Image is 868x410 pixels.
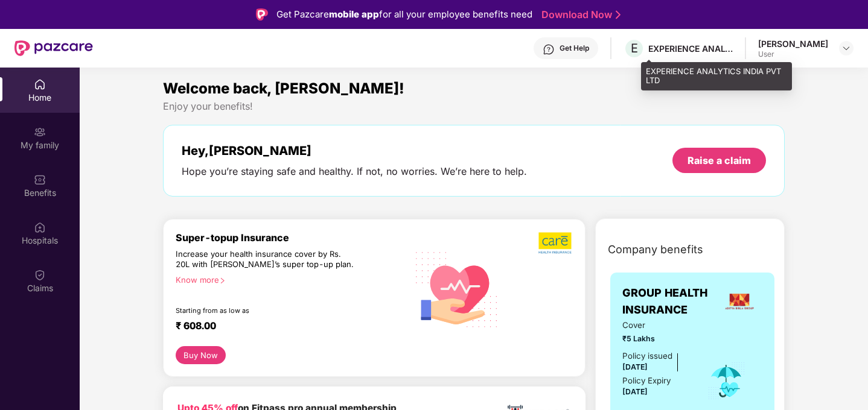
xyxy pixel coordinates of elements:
[707,361,746,401] img: icon
[538,232,573,254] img: b5dec4f62d2307b9de63beb79f102df3.png
[622,362,648,371] span: [DATE]
[182,143,527,158] div: Hey, [PERSON_NAME]
[34,221,46,233] img: svg+xml;base64,PHN2ZyBpZD0iSG9zcGl0YWxzIiB4bWxucz0iaHR0cDovL3d3dy53My5vcmcvMjAwMC9zdmciIHdpZHRoPS...
[276,7,532,22] div: Get Pazcare for all your employee benefits need
[616,8,621,21] img: Stroke
[641,62,792,90] div: EXPERIENCE ANALYTICS INDIA PVT LTD
[34,78,46,90] img: svg+xml;base64,PHN2ZyBpZD0iSG9tZSIgeG1sbnM9Imh0dHA6Ly93d3cudzMub3JnLzIwMDAvc3ZnIiB3aWR0aD0iMjAiIG...
[622,285,716,319] span: GROUP HEALTH INSURANCE
[176,320,395,334] div: ₹ 608.00
[622,374,671,387] div: Policy Expiry
[34,126,46,138] img: svg+xml;base64,PHN2ZyB3aWR0aD0iMjAiIGhlaWdodD0iMjAiIHZpZXdCb3g9IjAgMCAyMCAyMCIgZmlsbD0ibm9uZSIgeG...
[176,232,407,244] div: Super-topup Insurance
[14,40,93,56] img: New Pazcare Logo
[541,8,617,21] a: Download Now
[758,38,828,49] div: [PERSON_NAME]
[688,154,751,167] div: Raise a claim
[34,174,46,186] img: svg+xml;base64,PHN2ZyBpZD0iQmVuZWZpdHMiIHhtbG5zPSJodHRwOi8vd3d3LnczLm9yZy8yMDAwL3N2ZyIgd2lkdGg9Ij...
[622,350,672,362] div: Policy issued
[407,238,507,339] img: svg+xml;base64,PHN2ZyB4bWxucz0iaHR0cDovL3d3dy53My5vcmcvMjAwMC9zdmciIHhtbG5zOnhsaW5rPSJodHRwOi8vd3...
[723,285,756,318] img: insurerLogo
[758,49,828,59] div: User
[622,319,691,332] span: Cover
[841,43,851,53] img: svg+xml;base64,PHN2ZyBpZD0iRHJvcGRvd24tMzJ4MzIiIHhtbG5zPSJodHRwOi8vd3d3LnczLm9yZy8yMDAwL3N2ZyIgd2...
[608,241,703,258] span: Company benefits
[163,100,785,113] div: Enjoy your benefits!
[631,41,638,55] span: E
[182,165,527,178] div: Hope you’re staying safe and healthy. If not, no worries. We’re here to help.
[34,269,46,281] img: svg+xml;base64,PHN2ZyBpZD0iQ2xhaW0iIHhtbG5zPSJodHRwOi8vd3d3LnczLm9yZy8yMDAwL3N2ZyIgd2lkdGg9IjIwIi...
[560,43,589,53] div: Get Help
[219,277,226,284] span: right
[543,43,555,55] img: svg+xml;base64,PHN2ZyBpZD0iSGVscC0zMngzMiIgeG1sbnM9Imh0dHA6Ly93d3cudzMub3JnLzIwMDAvc3ZnIiB3aWR0aD...
[176,346,226,364] button: Buy Now
[256,8,268,20] img: Logo
[329,8,379,20] strong: mobile app
[176,306,356,315] div: Starting from as low as
[622,333,691,344] span: ₹5 Lakhs
[176,275,400,283] div: Know more
[176,249,356,270] div: Increase your health insurance cover by Rs. 20L with [PERSON_NAME]’s super top-up plan.
[648,43,733,54] div: EXPERIENCE ANALYTICS INDIA PVT LTD
[622,387,648,396] span: [DATE]
[163,80,404,97] span: Welcome back, [PERSON_NAME]!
